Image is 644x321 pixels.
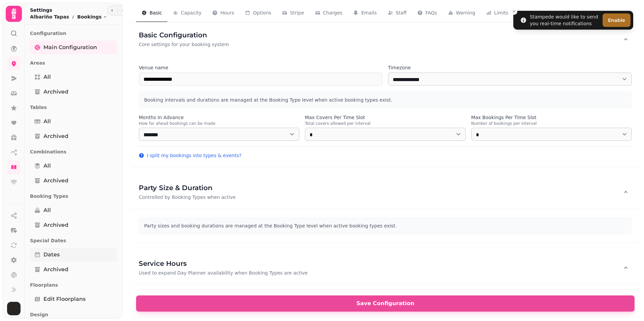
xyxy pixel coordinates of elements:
p: Floorplans [30,279,117,291]
img: User avatar [7,302,21,315]
p: Booking Types [30,190,117,202]
span: Capacity [181,9,201,16]
span: Limits [494,9,508,16]
button: Close toast [511,8,517,15]
label: Max Covers Per Time Slot [305,114,465,121]
a: Edit Floorplans [30,292,117,306]
a: Archived [30,174,117,187]
span: FAQs [425,9,437,16]
p: Number of bookings per interval [471,121,632,126]
span: Edit Floorplans [43,295,86,303]
nav: breadcrumb [30,13,107,20]
a: Archived [30,263,117,276]
span: All [43,162,51,170]
p: Used to expand Day Planner availability when Booking Types are active [139,270,308,276]
button: Charges [310,4,348,22]
p: Core settings for your booking system [139,41,229,48]
span: Emails [361,9,377,16]
span: Basic [150,9,162,16]
label: Max Bookings Per Time Slot [471,114,632,121]
p: Party sizes and booking durations are managed at the Booking Type level when active booking types... [144,222,626,229]
a: All [30,159,117,173]
span: Main Configuration [43,43,97,51]
span: Archived [43,177,68,185]
button: FAQs [412,4,442,22]
p: Controlled by Booking Types when active [139,194,236,201]
a: Archived [30,85,117,99]
button: Bookings [77,13,107,20]
a: Dates [30,248,117,261]
h2: Settings [30,7,107,13]
h3: Basic Configuration [139,30,229,40]
span: Staff [396,9,407,16]
button: Basic [136,4,167,22]
span: Save Configuration [144,301,626,306]
span: Archived [43,221,68,229]
p: Combinations [30,146,117,158]
label: Months In Advance [139,114,299,121]
p: Areas [30,57,117,69]
span: Stripe [290,9,304,16]
a: Main Configuration [30,41,117,54]
button: Staff [382,4,412,22]
button: Emails [348,4,382,22]
button: Hours [207,4,239,22]
a: All [30,70,117,84]
span: Hours [220,9,234,16]
span: Dates [43,251,60,259]
button: Limits [481,4,514,22]
button: Options [239,4,277,22]
p: Total covers allowed per interval [305,121,465,126]
span: All [43,206,51,214]
a: Archived [30,218,117,232]
p: Albariño Tapas [30,13,69,20]
p: How far ahead bookings can be made [139,121,299,126]
h3: Party Size & Duration [139,183,236,192]
a: Archived [30,130,117,143]
span: Archived [43,132,68,140]
button: I split my bookings into types & events? [139,152,241,159]
label: Timezone [388,64,632,71]
button: Warning [443,4,481,22]
button: Stripe [277,4,310,22]
div: Stampede would like to send you real-time notifications [530,13,600,27]
a: All [30,115,117,128]
span: Options [253,9,271,16]
p: Configuration [30,27,117,39]
span: Archived [43,88,68,96]
button: User avatar [6,302,22,315]
a: All [30,204,117,217]
span: Archived [43,265,68,274]
span: All [43,117,51,126]
p: Special Dates [30,235,117,247]
label: Venue name [139,64,383,71]
p: Design [30,309,117,321]
p: Booking intervals and durations are managed at the Booking Type level when active booking types e... [144,97,626,103]
span: Charges [323,9,343,16]
span: Warning [456,9,476,16]
button: Save Configuration [136,295,635,312]
button: Capacity [167,4,207,22]
h3: Service Hours [139,259,308,268]
p: Tables [30,101,117,113]
span: All [43,73,51,81]
button: Enable [603,13,631,27]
